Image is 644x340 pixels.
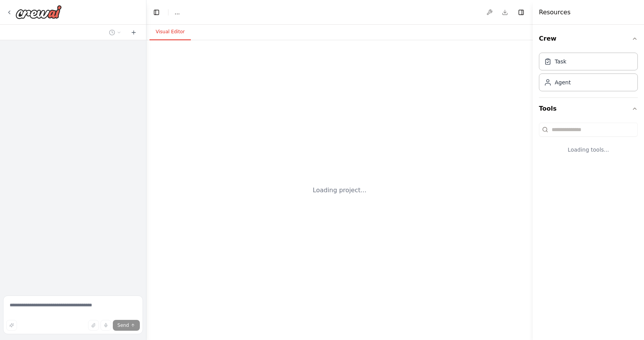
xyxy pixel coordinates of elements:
button: Hide right sidebar [516,7,527,18]
span: ... [175,9,180,16]
button: Hide left sidebar [151,7,162,18]
span: Send [117,322,129,328]
button: Switch to previous chat [106,28,124,37]
nav: breadcrumb [175,9,180,16]
div: Agent [555,79,571,86]
div: Task [555,58,566,65]
button: Visual Editor [150,24,191,40]
button: Improve this prompt [6,320,17,331]
button: Tools [539,98,638,120]
div: Loading tools... [539,140,638,160]
button: Send [113,320,140,331]
img: Logo [15,5,62,19]
h4: Resources [539,8,571,17]
div: Loading project... [313,186,367,195]
div: Tools [539,120,638,166]
button: Start a new chat [127,28,140,37]
button: Crew [539,28,638,50]
div: Crew [539,50,638,97]
button: Upload files [88,320,99,331]
button: Click to speak your automation idea [100,320,111,331]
